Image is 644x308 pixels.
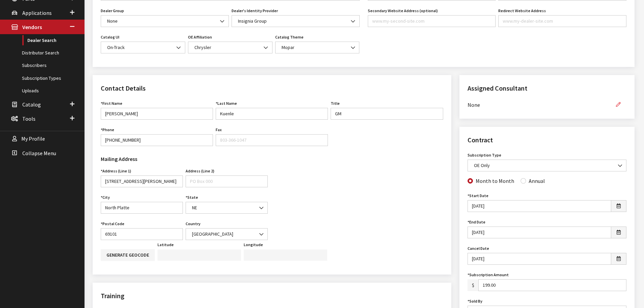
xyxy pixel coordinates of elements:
[468,152,501,158] label: Subscription Type
[498,15,626,27] input: www.my-dealer-site.com
[101,194,110,200] label: City
[101,249,155,261] button: Generate geocode
[468,227,611,238] input: M/d/yyyy
[331,100,340,106] label: Title
[468,272,509,278] label: Subscription Amount
[472,162,622,169] span: OE Only
[22,150,56,157] span: Collapse Menu
[22,24,42,31] span: Vendors
[244,242,263,248] label: Longitude
[468,160,626,171] span: OE Only
[192,44,268,51] span: Chrysler
[275,42,360,53] span: Mopar
[216,134,328,146] input: 803-366-1047
[275,34,304,40] label: Catalog Theme
[280,44,355,51] span: Mopar
[101,42,185,53] span: On-Track
[331,108,443,120] input: Manager
[468,245,489,252] label: Cancel Date
[611,200,626,212] button: Open date picker
[22,9,52,16] span: Applications
[468,101,610,109] span: None
[468,219,485,225] label: End Date
[101,221,124,227] label: Postal Code
[468,200,611,212] input: M/d/yyyy
[101,8,124,14] label: Dealer Group
[368,8,438,14] label: Secondary Website Address (optional)
[186,175,268,187] input: PO Box 000
[468,83,626,93] h2: Assigned Consultant
[468,279,479,291] span: $
[610,99,626,111] button: Edit Assigned Consultant
[529,177,545,185] label: Annual
[101,100,122,106] label: First Name
[186,221,200,227] label: Country
[498,8,546,14] label: Redirect Website Address
[216,100,237,106] label: Last Name
[22,101,41,108] span: Catalog
[232,15,360,27] span: Insignia Group
[468,298,482,304] label: Sold By
[478,279,626,291] input: 99.00
[232,8,278,14] label: Dealer's Identity Provider
[105,18,224,25] span: None
[101,291,443,301] h2: Training
[21,136,45,142] span: My Profile
[158,242,174,248] label: Latitude
[101,108,213,120] input: John
[101,175,183,187] input: 153 South Oakland Avenue
[190,204,263,211] span: NE
[611,253,626,265] button: Open date picker
[190,231,263,238] span: United States of America
[468,193,488,199] label: Start Date
[186,168,214,174] label: Address (Line 2)
[101,155,268,163] h3: Mailing Address
[468,135,626,145] h2: Contract
[101,168,131,174] label: Address (Line 1)
[101,15,229,27] span: None
[236,18,355,25] span: Insignia Group
[105,44,181,51] span: On-Track
[188,42,272,53] span: Chrysler
[188,34,212,40] label: OE Affiliation
[186,194,198,200] label: State
[101,134,213,146] input: 888-579-4458
[101,202,183,214] input: Rock Hill
[101,228,183,240] input: 29730
[611,227,626,238] button: Open date picker
[216,127,222,133] label: Fax
[216,108,328,120] input: Doe
[22,115,35,122] span: Tools
[101,127,114,133] label: Phone
[468,253,611,265] input: M/d/yyyy
[476,177,514,185] label: Month to Month
[186,202,268,214] span: NE
[186,228,268,240] span: United States of America
[101,83,443,93] h2: Contact Details
[368,15,496,27] input: www.my-second-site.com
[101,34,119,40] label: Catalog UI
